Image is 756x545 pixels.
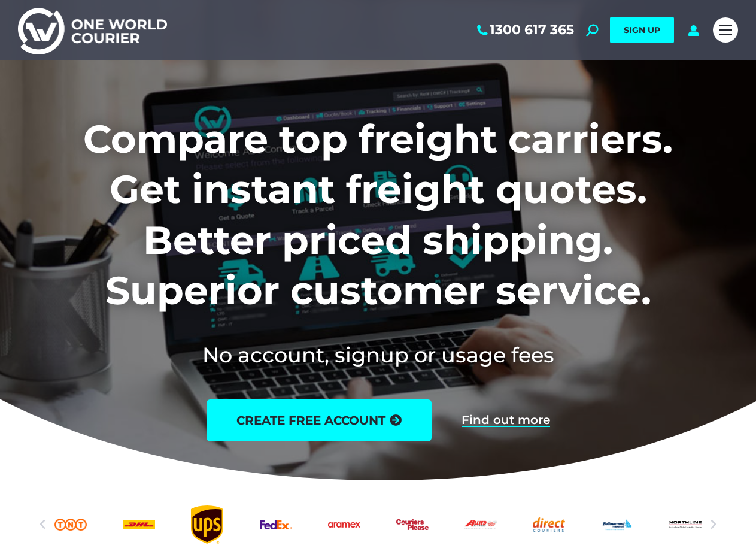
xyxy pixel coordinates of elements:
h1: Compare top freight carriers. Get instant freight quotes. Better priced shipping. Superior custom... [18,114,738,316]
img: One World Courier [18,6,167,54]
h2: No account, signup or usage fees [18,340,738,370]
a: SIGN UP [610,17,674,43]
span: SIGN UP [624,25,660,35]
a: create free account [207,399,432,441]
a: Find out more [462,414,550,427]
a: Mobile menu icon [713,17,738,43]
a: 1300 617 365 [475,22,574,38]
